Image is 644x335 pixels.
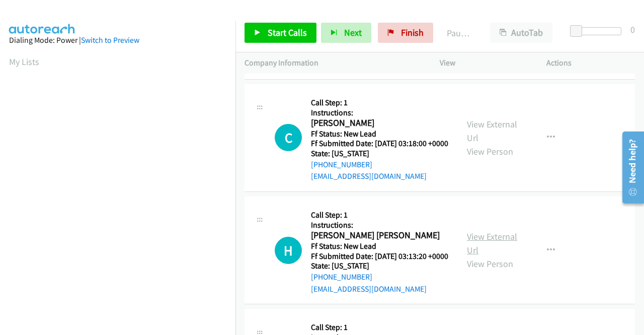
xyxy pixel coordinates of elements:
[575,27,621,35] div: Delay between calls (in seconds)
[311,171,427,181] a: [EMAIL_ADDRESS][DOMAIN_NAME]
[275,237,302,264] div: The call is yet to be attempted
[311,241,448,251] h5: Ff Status: New Lead
[467,231,517,256] a: View External Url
[275,237,302,264] h1: H
[447,26,472,40] p: Paused
[311,129,448,139] h5: Ff Status: New Lead
[378,23,433,43] a: Finish
[311,220,448,230] h5: Instructions:
[245,23,316,43] a: Start Calls
[311,322,448,332] h5: Call Step: 1
[630,23,635,36] div: 0
[245,57,422,69] p: Company Information
[311,98,448,108] h5: Call Step: 1
[311,251,448,261] h5: Ff Submitted Date: [DATE] 03:13:20 +0000
[467,258,513,270] a: View Person
[275,124,302,151] div: The call is yet to be attempted
[311,117,445,129] h2: [PERSON_NAME]
[311,230,445,241] h2: [PERSON_NAME] [PERSON_NAME]
[311,210,448,220] h5: Call Step: 1
[546,57,635,69] p: Actions
[268,27,307,38] span: Start Calls
[401,27,424,38] span: Finish
[440,57,528,69] p: View
[311,284,427,294] a: [EMAIL_ADDRESS][DOMAIN_NAME]
[311,108,448,118] h5: Instructions:
[311,272,372,282] a: [PHONE_NUMBER]
[321,23,371,43] button: Next
[490,23,552,43] button: AutoTab
[81,35,139,45] a: Switch to Preview
[275,124,302,151] h1: C
[9,34,226,46] div: Dialing Mode: Power |
[311,160,372,169] a: [PHONE_NUMBER]
[344,27,362,38] span: Next
[311,149,448,159] h5: State: [US_STATE]
[467,118,517,144] a: View External Url
[311,261,448,271] h5: State: [US_STATE]
[9,56,39,68] a: My Lists
[467,146,513,157] a: View Person
[311,139,448,149] h5: Ff Submitted Date: [DATE] 03:18:00 +0000
[615,127,644,208] iframe: Resource Center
